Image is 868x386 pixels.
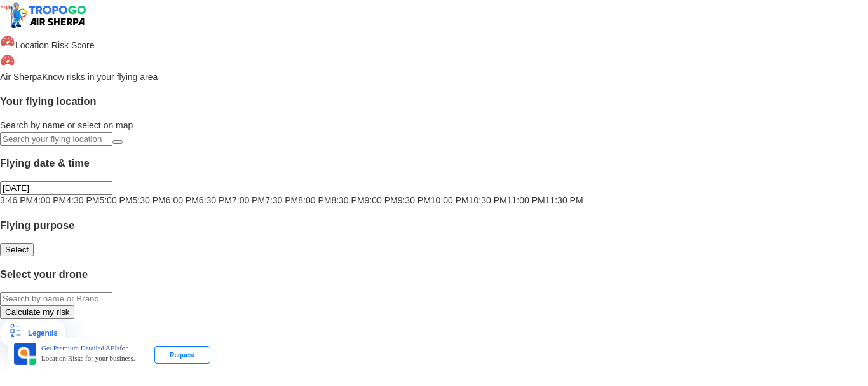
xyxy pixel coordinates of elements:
[14,343,36,365] img: Premium APIs
[99,195,132,205] span: 5:00 PM
[398,195,431,205] span: 9:30 PM
[66,195,99,205] span: 4:30 PM
[298,195,331,205] span: 8:00 PM
[365,195,398,205] span: 9:00 PM
[265,195,298,205] span: 7:30 PM
[469,195,507,205] span: 10:30 PM
[199,195,232,205] span: 6:30 PM
[33,195,66,205] span: 4:00 PM
[5,245,29,254] span: Select
[8,324,23,339] img: Legends
[36,343,154,368] div: for Location Risks for your business.
[507,195,545,205] span: 11:00 PM
[232,195,265,205] span: 7:00 PM
[331,195,364,205] span: 8:30 PM
[154,346,210,364] div: Request
[133,195,166,205] span: 5:30 PM
[15,40,95,50] span: Location Risk Score
[166,195,199,205] span: 6:00 PM
[431,195,469,205] span: 10:00 PM
[545,195,583,205] span: 11:30 PM
[41,344,119,352] span: Get Premium Detailed APIs
[23,324,58,343] div: Legends
[42,72,158,82] span: Know risks in your flying area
